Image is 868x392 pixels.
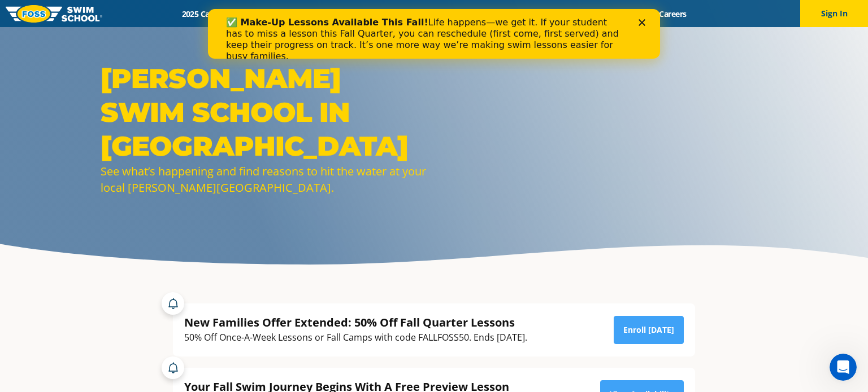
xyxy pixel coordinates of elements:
[389,8,494,19] a: About [PERSON_NAME]
[184,330,527,345] div: 50% Off Once-A-Week Lessons or Fall Camps with code FALLFOSS50. Ends [DATE].
[172,8,242,19] a: 2025 Calendar
[494,8,614,19] a: Swim Like [PERSON_NAME]
[649,8,696,19] a: Careers
[101,163,428,196] div: See what’s happening and find reasons to hit the water at your local [PERSON_NAME][GEOGRAPHIC_DATA].
[431,10,442,17] div: Close
[184,315,527,330] div: New Families Offer Extended: 50% Off Fall Quarter Lessons
[830,354,857,381] iframe: Intercom live chat
[208,9,660,59] iframe: Intercom live chat banner
[242,8,290,19] a: Schools
[101,61,428,163] h1: [PERSON_NAME] Swim School in [GEOGRAPHIC_DATA]
[290,8,389,19] a: Swim Path® Program
[18,8,416,53] div: Life happens—we get it. If your student has to miss a lesson this Fall Quarter, you can reschedul...
[614,316,684,344] a: Enroll [DATE]
[614,8,649,19] a: Blog
[18,8,220,19] b: ✅ Make-Up Lessons Available This Fall!
[6,5,102,23] img: FOSS Swim School Logo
